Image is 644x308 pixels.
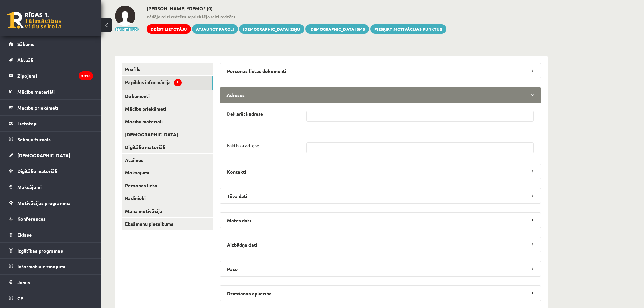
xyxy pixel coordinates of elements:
[192,24,238,34] a: Atjaunot paroli
[122,90,213,102] a: Dokumenti
[220,285,541,301] legend: Dzimšanas apliecība
[147,14,446,20] span: - -
[305,24,369,34] a: [DEMOGRAPHIC_DATA] SMS
[17,104,58,111] span: Mācību priekšmeti
[147,24,191,34] a: Dzēst lietotāju
[220,261,541,277] legend: Pase
[9,147,93,163] a: [DEMOGRAPHIC_DATA]
[9,275,93,290] a: Jumis
[17,179,93,195] legend: Maksājumi
[220,237,541,252] legend: Aizbildņa dati
[122,205,213,217] a: Mana motivācija
[115,27,139,31] button: Mainīt bildi
[9,195,93,211] a: Motivācijas programma
[9,36,93,52] a: Sākums
[17,152,70,158] span: [DEMOGRAPHIC_DATA]
[9,68,93,84] a: Ziņojumi3913
[174,79,182,86] span: !
[227,111,263,117] p: Deklarētā adrese
[7,12,62,29] a: Rīgas 1. Tālmācības vidusskola
[220,188,541,204] legend: Tēva dati
[17,232,32,238] span: Eklase
[147,6,446,11] h2: [PERSON_NAME] *DEMO* (0)
[9,52,93,68] a: Aktuāli
[9,227,93,242] a: Eklase
[17,120,37,126] span: Lietotāji
[9,259,93,274] a: Informatīvie ziņojumi
[9,163,93,179] a: Digitālie materiāli
[122,141,213,153] a: Digitālie materiāli
[220,87,541,103] legend: Adreses
[122,115,213,128] a: Mācību materiāli
[239,24,304,34] a: [DEMOGRAPHIC_DATA] ziņu
[122,63,213,75] a: Profils
[17,295,23,301] span: CE
[227,142,259,148] p: Faktiskā adrese
[17,247,63,254] span: Izglītības programas
[122,192,213,205] a: Radinieki
[17,68,93,84] legend: Ziņojumi
[9,84,93,99] a: Mācību materiāli
[122,218,213,230] a: Eksāmenu pieteikums
[17,279,30,285] span: Jumis
[17,200,71,206] span: Motivācijas programma
[188,14,235,19] b: Iepriekšējo reizi redzēts
[370,24,446,34] a: Piešķirt motivācijas punktus
[220,212,541,228] legend: Mātes dati
[79,71,93,80] i: 3913
[9,132,93,147] a: Sekmju žurnāls
[122,102,213,115] a: Mācību priekšmeti
[17,57,33,63] span: Aktuāli
[122,154,213,166] a: Atzīmes
[115,6,135,26] img: Endijs Šteinbergs
[17,136,51,142] span: Sekmju žurnāls
[122,76,213,90] a: Papildus informācija!
[147,14,186,19] b: Pēdējo reizi redzēts
[17,263,65,269] span: Informatīvie ziņojumi
[9,116,93,131] a: Lietotāji
[220,164,541,179] legend: Kontakti
[9,100,93,115] a: Mācību priekšmeti
[17,89,55,95] span: Mācību materiāli
[17,216,46,222] span: Konferences
[17,41,34,47] span: Sākums
[122,179,213,192] a: Personas lieta
[9,243,93,258] a: Izglītības programas
[9,211,93,227] a: Konferences
[122,166,213,179] a: Maksājumi
[122,128,213,141] a: [DEMOGRAPHIC_DATA]
[9,179,93,195] a: Maksājumi
[9,290,93,306] a: CE
[17,168,57,174] span: Digitālie materiāli
[220,63,541,78] legend: Personas lietas dokumenti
